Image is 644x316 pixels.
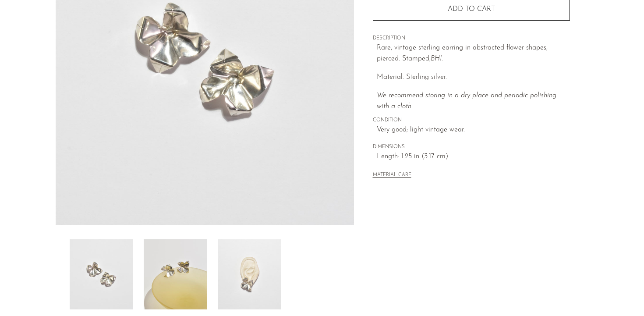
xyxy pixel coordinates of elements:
[70,239,133,309] img: Abstract Flower Earrings
[144,239,207,309] img: Abstract Flower Earrings
[373,143,570,151] span: DIMENSIONS
[373,35,570,43] span: DESCRIPTION
[373,172,411,179] button: MATERIAL CARE
[431,55,443,62] em: BHI.
[218,239,281,309] img: Abstract Flower Earrings
[377,151,570,163] span: Length: 1.25 in (3.17 cm)
[377,124,570,136] span: Very good; light vintage wear.
[377,72,570,83] p: Material: Sterling silver.
[448,6,495,13] span: Add to cart
[373,117,570,124] span: CONDITION
[377,43,570,65] p: Rare, vintage sterling earring in abstracted flower shapes, pierced. Stamped,
[377,92,556,110] i: We recommend storing in a dry place and periodic polishing with a cloth.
